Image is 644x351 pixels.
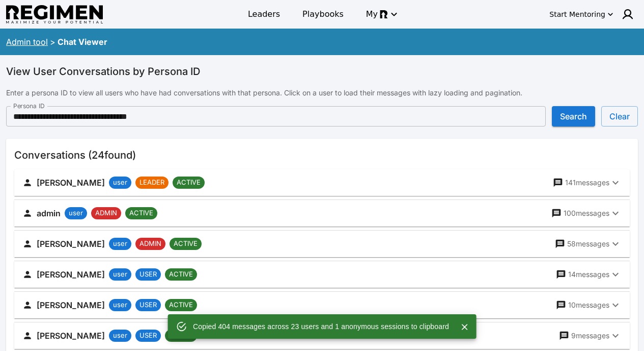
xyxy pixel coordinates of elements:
[14,261,630,288] button: [PERSON_NAME]userUSERACTIVE14messages
[6,37,48,47] a: Admin tool
[6,5,103,24] img: Regimen logo
[109,331,131,341] span: user
[366,8,378,20] span: My
[242,5,286,23] a: Leaders
[135,178,169,188] span: LEADER
[568,300,609,310] p: 10 messages
[302,8,344,20] span: Playbooks
[165,269,197,280] span: ACTIVE
[568,269,609,280] p: 14 messages
[173,178,205,188] span: ACTIVE
[360,5,402,23] button: My
[549,9,605,19] div: Start Mentoring
[547,6,615,22] button: Start Mentoring
[13,102,45,110] label: Persona ID
[37,298,105,312] h6: [PERSON_NAME]
[567,239,609,249] p: 58 messages
[125,208,157,218] span: ACTIVE
[37,206,61,220] h6: admin
[14,200,630,227] button: adminuserADMINACTIVE100messages
[564,208,609,218] p: 100 messages
[135,331,161,341] span: USER
[37,175,105,190] h6: [PERSON_NAME]
[165,331,197,341] span: ACTIVE
[6,88,638,98] p: Enter a persona ID to view all users who have had conversations with that persona. Click on a use...
[37,237,105,251] h6: [PERSON_NAME]
[109,178,131,188] span: user
[571,331,609,341] p: 9 messages
[109,239,131,249] span: user
[565,178,609,188] p: 141 messages
[601,106,638,127] button: Clear
[552,106,595,127] button: Search
[91,208,121,218] span: ADMIN
[14,169,630,196] button: [PERSON_NAME]userLEADERACTIVE141messages
[14,231,630,257] button: [PERSON_NAME]userADMINACTIVE58messages
[109,300,131,310] span: user
[135,300,161,310] span: USER
[14,292,630,318] button: [PERSON_NAME]userUSERACTIVE10messages
[109,269,131,280] span: user
[296,5,350,23] a: Playbooks
[135,269,161,280] span: USER
[248,8,280,20] span: Leaders
[37,329,105,343] h6: [PERSON_NAME]
[50,36,55,48] div: >
[14,147,630,163] h6: Conversations ( 24 found)
[58,36,107,48] div: Chat Viewer
[135,239,165,249] span: ADMIN
[65,208,87,218] span: user
[170,239,202,249] span: ACTIVE
[622,8,634,20] img: user icon
[165,300,197,310] span: ACTIVE
[457,319,472,335] button: Close
[14,322,630,349] button: [PERSON_NAME]userUSERACTIVE9messages
[193,317,449,336] div: Copied 404 messages across 23 users and 1 anonymous sessions to clipboard
[37,267,105,282] h6: [PERSON_NAME]
[6,63,638,80] h6: View User Conversations by Persona ID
